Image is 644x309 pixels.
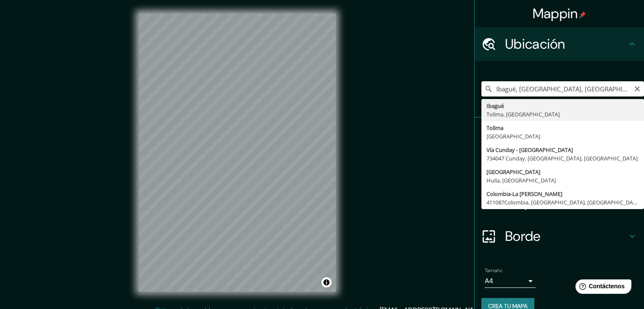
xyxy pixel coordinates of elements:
[475,118,644,152] div: Patas
[486,190,562,198] font: Colombia-La [PERSON_NAME]
[486,199,641,206] font: 411087Colombia, [GEOGRAPHIC_DATA], [GEOGRAPHIC_DATA]
[505,227,541,245] font: Borde
[486,154,638,162] font: 734047 Cunday, [GEOGRAPHIC_DATA], [GEOGRAPHIC_DATA]
[486,102,504,110] font: Ibagué
[486,168,540,176] font: [GEOGRAPHIC_DATA]
[569,276,635,300] iframe: Lanzador de widgets de ayuda
[481,81,644,97] input: Elige tu ciudad o zona
[533,5,578,22] font: Mappin
[486,110,560,118] font: Tolima, [GEOGRAPHIC_DATA]
[485,276,493,285] font: A4
[475,185,644,219] div: Disposición
[634,84,641,92] button: Claro
[475,27,644,61] div: Ubicación
[321,277,332,287] button: Activar o desactivar atribución
[486,132,540,140] font: [GEOGRAPHIC_DATA]
[486,177,556,184] font: Huila, [GEOGRAPHIC_DATA]
[475,219,644,253] div: Borde
[485,267,502,274] font: Tamaño
[505,35,565,53] font: Ubicación
[579,11,586,18] img: pin-icon.png
[486,146,573,154] font: Vía Cunday - [GEOGRAPHIC_DATA]
[139,14,336,292] canvas: Mapa
[486,124,503,132] font: Tolima
[485,274,536,288] div: A4
[475,152,644,185] div: Estilo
